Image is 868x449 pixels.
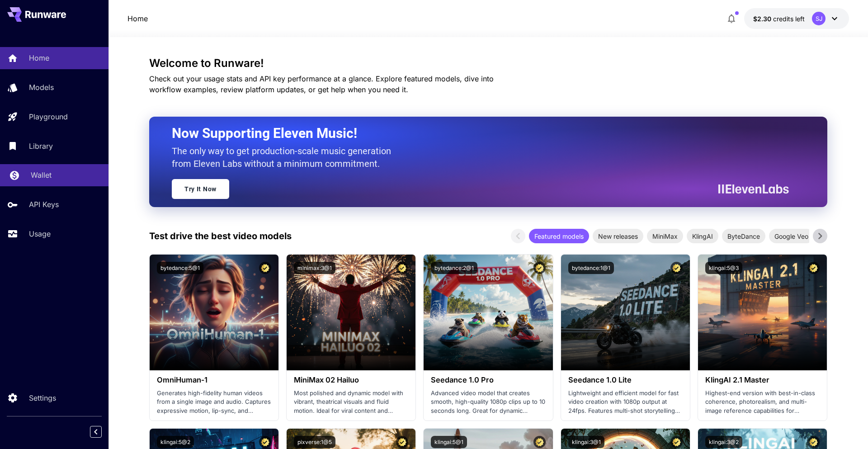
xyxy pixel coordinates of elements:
[568,389,683,416] p: Lightweight and efficient model for fast video creation with 1080p output at 24fps. Features mult...
[807,436,820,448] button: Certified Model – Vetted for best performance and includes a commercial license.
[127,13,148,24] nav: breadcrumb
[593,229,643,243] div: New releases
[150,255,278,370] img: alt
[157,389,271,416] p: Generates high-fidelity human videos from a single image and audio. Captures expressive motion, l...
[31,170,52,180] p: Wallet
[97,424,108,440] div: Collapse sidebar
[396,436,408,448] button: Certified Model – Vetted for best performance and includes a commercial license.
[431,376,545,384] h3: Seedance 1.0 Pro
[670,436,683,448] button: Certified Model – Vetted for best performance and includes a commercial license.
[149,57,827,70] h3: Welcome to Runware!
[431,436,467,448] button: klingai:5@1
[705,376,820,384] h3: KlingAI 2.1 Master
[29,111,68,122] p: Playground
[172,125,782,142] h2: Now Supporting Eleven Music!
[149,229,292,243] p: Test drive the best video models
[670,262,683,274] button: Certified Model – Vetted for best performance and includes a commercial license.
[533,436,546,448] button: Certified Model – Vetted for best performance and includes a commercial license.
[769,229,814,243] div: Google Veo
[807,262,820,274] button: Certified Model – Vetted for best performance and includes a commercial license.
[294,376,408,384] h3: MiniMax 02 Hailuo
[647,232,683,241] span: MiniMax
[568,262,614,274] button: bytedance:1@1
[722,229,765,243] div: ByteDance
[259,262,271,274] button: Certified Model – Vetted for best performance and includes a commercial license.
[431,389,545,416] p: Advanced video model that creates smooth, high-quality 1080p clips up to 10 seconds long. Great f...
[687,229,718,243] div: KlingAI
[90,426,102,438] button: Collapse sidebar
[561,255,690,370] img: alt
[753,14,805,24] div: $2.29775
[127,13,148,24] a: Home
[29,82,54,93] p: Models
[529,229,589,243] div: Featured models
[29,199,59,210] p: API Keys
[687,232,718,241] span: KlingAI
[149,74,494,94] span: Check out your usage stats and API key performance at a glance. Explore featured models, dive int...
[157,376,271,384] h3: OmniHuman‑1
[568,436,604,448] button: klingai:3@1
[172,145,398,170] p: The only way to get production-scale music generation from Eleven Labs without a minimum commitment.
[529,232,589,241] span: Featured models
[259,436,271,448] button: Certified Model – Vetted for best performance and includes a commercial license.
[568,376,683,384] h3: Seedance 1.0 Lite
[29,228,51,239] p: Usage
[744,8,849,29] button: $2.29775SJ
[705,436,742,448] button: klingai:3@2
[287,255,415,370] img: alt
[698,255,827,370] img: alt
[172,179,229,199] a: Try It Now
[812,12,826,25] div: SJ
[647,229,683,243] div: MiniMax
[705,389,820,416] p: Highest-end version with best-in-class coherence, photorealism, and multi-image reference capabil...
[157,436,194,448] button: klingai:5@2
[753,15,773,23] span: $2.30
[396,262,408,274] button: Certified Model – Vetted for best performance and includes a commercial license.
[773,15,805,23] span: credits left
[424,255,552,370] img: alt
[294,389,408,416] p: Most polished and dynamic model with vibrant, theatrical visuals and fluid motion. Ideal for vira...
[294,262,335,274] button: minimax:3@1
[294,436,335,448] button: pixverse:1@5
[722,232,765,241] span: ByteDance
[29,141,53,151] p: Library
[705,262,742,274] button: klingai:5@3
[29,52,49,63] p: Home
[431,262,477,274] button: bytedance:2@1
[769,232,814,241] span: Google Veo
[593,232,643,241] span: New releases
[157,262,203,274] button: bytedance:5@1
[533,262,546,274] button: Certified Model – Vetted for best performance and includes a commercial license.
[29,392,56,403] p: Settings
